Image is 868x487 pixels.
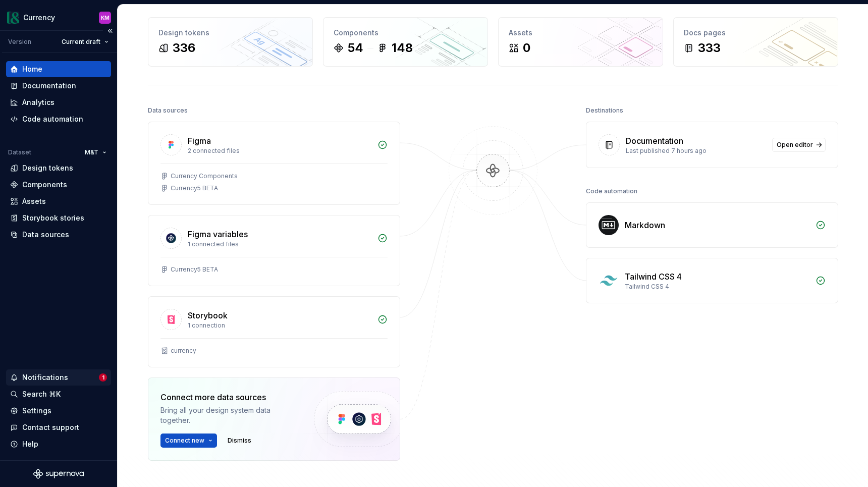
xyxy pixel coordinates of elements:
[188,228,248,240] div: Figma variables
[165,437,204,445] span: Connect new
[6,78,111,94] a: Documentation
[626,135,683,147] div: Documentation
[777,141,813,149] span: Open editor
[85,148,98,156] span: M&T
[6,227,111,243] a: Data sources
[6,94,111,111] a: Analytics
[6,111,111,127] a: Code automation
[2,7,115,28] button: CurrencyKM
[223,434,256,448] button: Dismiss
[392,40,413,56] div: 148
[625,219,665,231] div: Markdown
[158,28,302,38] div: Design tokens
[586,103,623,118] div: Destinations
[22,372,68,383] div: Notifications
[509,28,653,38] div: Assets
[6,386,111,402] button: Search ⌘K
[160,434,217,448] button: Connect new
[625,283,809,291] div: Tailwind CSS 4
[188,135,211,147] div: Figma
[7,12,19,24] img: 77b064d8-59cc-4dbd-8929-60c45737814c.png
[586,184,637,198] div: Code automation
[188,321,371,330] div: 1 connection
[772,138,826,152] a: Open editor
[22,406,51,416] div: Settings
[8,148,31,156] div: Dataset
[148,103,188,118] div: Data sources
[22,439,38,449] div: Help
[6,160,111,176] a: Design tokens
[6,419,111,436] button: Contact support
[22,81,76,91] div: Documentation
[22,180,67,190] div: Components
[323,17,488,67] a: Components54148
[160,405,297,425] div: Bring all your design system data together.
[6,436,111,452] button: Help
[22,422,79,432] div: Contact support
[22,230,69,240] div: Data sources
[22,196,46,206] div: Assets
[22,114,83,124] div: Code automation
[23,13,55,23] div: Currency
[673,17,838,67] a: Docs pages333
[173,40,195,56] div: 336
[148,17,313,67] a: Design tokens336
[348,40,363,56] div: 54
[171,347,196,355] div: currency
[6,177,111,193] a: Components
[188,309,228,321] div: Storybook
[684,28,828,38] div: Docs pages
[101,14,110,22] div: KM
[6,210,111,226] a: Storybook stories
[8,38,31,46] div: Version
[22,213,84,223] div: Storybook stories
[103,24,117,38] button: Collapse sidebar
[523,40,530,56] div: 0
[160,391,297,403] div: Connect more data sources
[148,215,400,286] a: Figma variables1 connected filesCurrency5 BETA
[22,163,73,173] div: Design tokens
[188,147,371,155] div: 2 connected files
[57,35,113,49] button: Current draft
[171,265,218,274] div: Currency5 BETA
[698,40,721,56] div: 333
[6,403,111,419] a: Settings
[22,389,61,399] div: Search ⌘K
[22,97,55,107] div: Analytics
[334,28,477,38] div: Components
[6,61,111,77] a: Home
[626,147,766,155] div: Last published 7 hours ago
[625,270,682,283] div: Tailwind CSS 4
[80,145,111,159] button: M&T
[148,122,400,205] a: Figma2 connected filesCurrency ComponentsCurrency5 BETA
[171,172,238,180] div: Currency Components
[498,17,663,67] a: Assets0
[228,437,251,445] span: Dismiss
[6,369,111,386] button: Notifications1
[99,373,107,382] span: 1
[148,296,400,367] a: Storybook1 connectioncurrency
[33,469,84,479] svg: Supernova Logo
[188,240,371,248] div: 1 connected files
[6,193,111,209] a: Assets
[171,184,218,192] div: Currency5 BETA
[62,38,100,46] span: Current draft
[22,64,42,74] div: Home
